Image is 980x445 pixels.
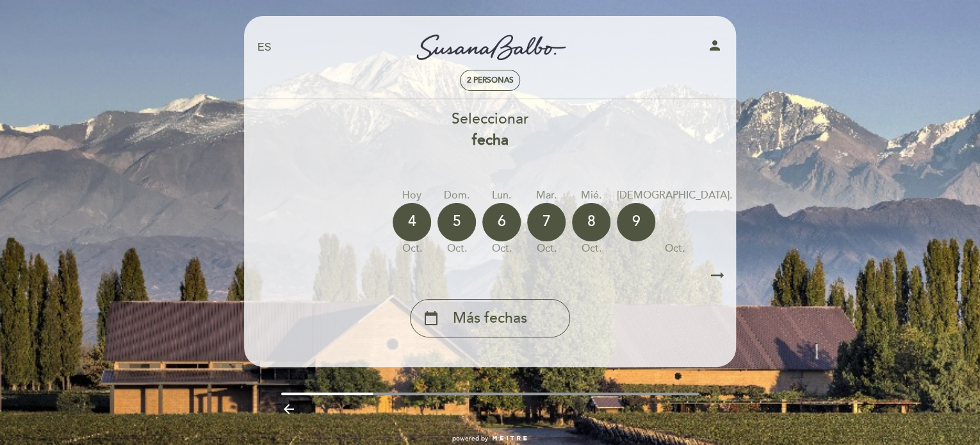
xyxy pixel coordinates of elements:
[482,188,521,203] div: lun.
[708,262,727,289] i: arrow_right_alt
[482,241,521,256] div: oct.
[393,188,431,203] div: Hoy
[393,241,431,256] div: oct.
[243,109,737,151] div: Seleccionar
[527,241,566,256] div: oct.
[527,188,566,203] div: mar.
[423,307,439,329] i: calendar_today
[617,241,732,256] div: oct.
[617,203,655,241] div: 9
[410,30,570,65] a: Turismo [PERSON_NAME] Wines
[437,203,476,241] div: 5
[572,203,610,241] div: 8
[572,241,610,256] div: oct.
[527,203,566,241] div: 7
[491,435,528,442] img: MEITRE
[452,434,528,443] a: powered by
[707,38,723,53] i: person
[437,188,476,203] div: dom.
[393,203,431,241] div: 4
[452,434,488,443] span: powered by
[467,76,514,85] span: 2 personas
[617,188,732,203] div: [DEMOGRAPHIC_DATA].
[572,188,610,203] div: mié.
[472,131,509,149] b: fecha
[453,308,527,329] span: Más fechas
[437,241,476,256] div: oct.
[707,38,723,58] button: person
[281,401,297,417] i: arrow_backward
[482,203,521,241] div: 6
